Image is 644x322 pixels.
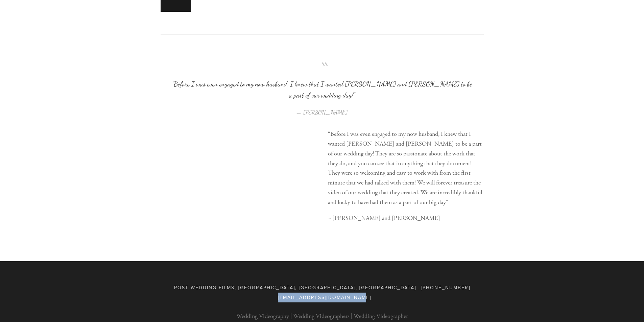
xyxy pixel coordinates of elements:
span: “ [171,68,473,79]
span: [PHONE_NUMBER] [421,284,470,291]
p: Wedding Videography | Wedding Videographers | Wedding Videographer [161,312,484,321]
a: [EMAIL_ADDRESS][DOMAIN_NAME] [278,294,371,301]
span: Post Wedding Films, [GEOGRAPHIC_DATA], [GEOGRAPHIC_DATA], [GEOGRAPHIC_DATA] [174,284,416,291]
figcaption: — [PERSON_NAME] [171,101,473,118]
p: ~ [PERSON_NAME] and [PERSON_NAME] [328,214,484,223]
iframe: Wisconsin Wedding Videography | Elizabeth + Andrew [161,129,316,217]
p: “Before I was even engaged to my now husband, I knew that I wanted [PERSON_NAME] and [PERSON_NAME... [328,129,484,207]
blockquote: “Before I was even engaged to my now husband, I knew that I wanted [PERSON_NAME] and [PERSON_NAME... [171,68,473,101]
